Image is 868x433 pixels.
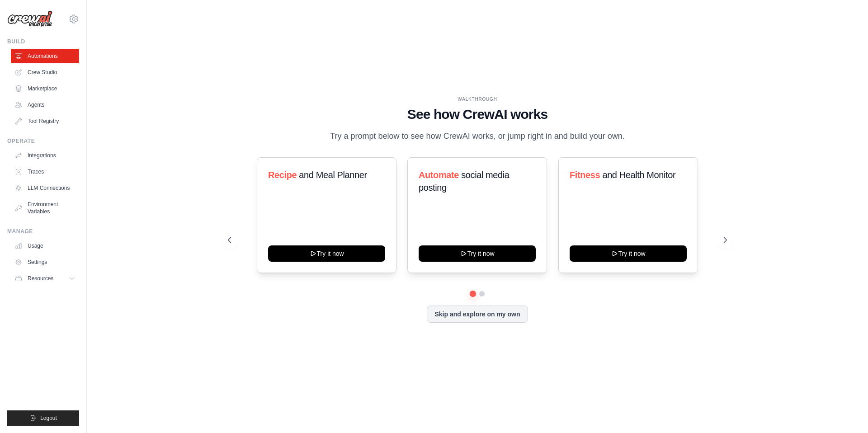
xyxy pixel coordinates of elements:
[325,130,629,143] p: Try a prompt below to see how CrewAI works, or jump right in and build your own.
[228,96,727,103] div: WALKTHROUGH
[28,275,53,282] span: Resources
[11,98,79,112] a: Agents
[40,414,57,422] span: Logout
[11,114,79,128] a: Tool Registry
[419,245,536,262] button: Try it now
[7,228,79,235] div: Manage
[11,181,79,195] a: LLM Connections
[570,170,600,180] span: Fitness
[11,197,79,219] a: Environment Variables
[11,165,79,179] a: Traces
[11,81,79,96] a: Marketplace
[419,170,459,180] span: Automate
[11,65,79,80] a: Crew Studio
[570,245,687,262] button: Try it now
[228,106,727,122] h1: See how CrewAI works
[268,245,385,262] button: Try it now
[11,239,79,253] a: Usage
[11,148,79,163] a: Integrations
[7,10,52,28] img: Logo
[602,170,675,180] span: and Health Monitor
[7,137,79,145] div: Operate
[11,49,79,63] a: Automations
[268,170,297,180] span: Recipe
[7,38,79,45] div: Build
[11,255,79,269] a: Settings
[299,170,367,180] span: and Meal Planner
[7,410,79,426] button: Logout
[11,271,79,286] button: Resources
[419,170,509,193] span: social media posting
[427,306,528,323] button: Skip and explore on my own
